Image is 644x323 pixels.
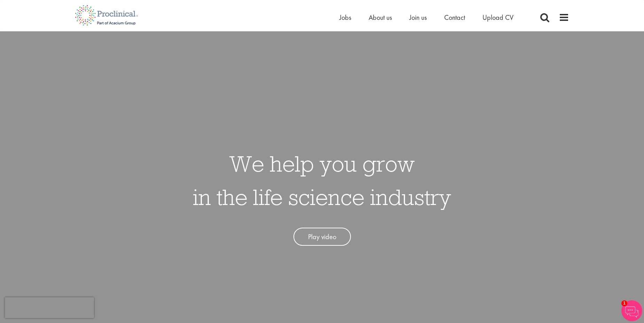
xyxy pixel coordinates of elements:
a: Upload CV [482,13,513,22]
span: 1 [621,300,627,306]
a: Jobs [339,13,351,22]
a: Join us [409,13,427,22]
a: Play video [293,228,351,246]
img: Chatbot [621,300,642,321]
a: About us [369,13,392,22]
h1: We help you grow in the life science industry [193,147,451,214]
a: Contact [444,13,465,22]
